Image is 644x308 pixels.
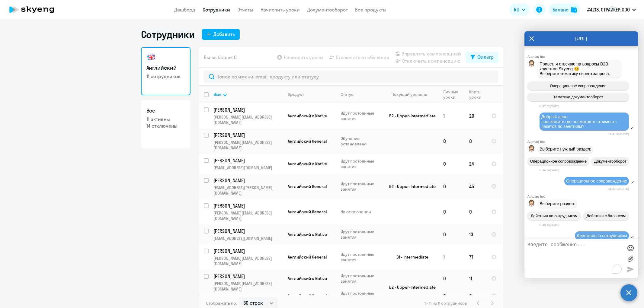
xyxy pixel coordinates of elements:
p: Идут постоянные занятия [341,158,382,169]
div: Текущий уровень [392,92,427,97]
td: 77 [464,244,486,270]
button: Действия с балансом [583,211,629,220]
img: balance [571,7,577,13]
h1: Сотрудники [141,28,195,40]
div: Баланс [553,6,569,13]
a: [PERSON_NAME] [213,177,283,184]
button: Тематики документооборот [527,93,629,101]
span: Английский с Native [288,113,327,119]
span: Действия с балансом [586,214,626,218]
p: [PERSON_NAME] [213,273,282,280]
p: [PERSON_NAME] [213,106,282,113]
span: RU [514,6,519,13]
td: 0 [438,199,464,224]
span: Вы выбрали: 0 [204,54,237,61]
div: Продукт [288,92,304,97]
span: Английский General [288,209,327,214]
img: bot avatar [528,200,535,208]
img: bot avatar [528,145,535,154]
div: Добавить [213,30,235,38]
button: Фильтр [466,52,498,63]
td: 0 [464,129,486,154]
td: B2 - Upper-Intermediate [382,103,438,129]
p: Идут постоянные занятия [341,181,382,192]
span: Отображать по: [206,300,237,306]
a: Все11 активны14 отключены [141,100,191,148]
td: 0 [464,199,486,224]
div: Фильтр [477,53,494,61]
a: Все продукты [355,7,386,13]
td: B1 - Intermediate [382,244,438,270]
p: [PERSON_NAME] [213,202,282,209]
p: [PERSON_NAME][EMAIL_ADDRESS][DOMAIN_NAME] [213,114,283,125]
button: RU [510,4,530,16]
td: 24 [464,154,486,174]
p: Идут постоянные занятия [341,229,382,240]
span: Тематики документооборот [553,95,603,99]
span: Документооборот [594,159,626,164]
p: #4218, СТРАЙКЕР, ООО [587,6,630,13]
p: Обучение остановлено [341,136,382,147]
span: Английский General [288,293,327,299]
time: 11:47:32[DATE] [538,104,559,108]
p: Идут постоянные занятия [341,291,382,301]
label: Лимит 10 файлов [626,254,635,263]
div: Autofaq bot [527,140,638,144]
input: Поиск по имени, email, продукту или статусу [204,71,498,83]
span: Действия по сотрудникам [531,214,578,218]
td: 20 [464,103,486,129]
span: Привет, я отвечаю на вопросы B2B клиентов Skyeng 🙂 Выберите тематику своего запроса. [540,62,610,76]
a: Документооборот [307,7,348,13]
a: Отчеты [237,7,253,13]
a: Сотрудники [203,7,230,13]
a: Начислить уроки [261,7,300,13]
p: 14 отключены [146,122,185,129]
div: Статус [341,92,354,97]
p: [EMAIL_ADDRESS][DOMAIN_NAME] [213,165,283,170]
div: Корп. уроки [469,89,486,100]
p: На отключении [341,209,382,214]
p: Идут постоянные занятия [341,252,382,262]
td: 0 [438,224,464,244]
span: Операционное сопровождение [566,179,627,183]
a: [PERSON_NAME] [213,157,283,164]
td: 11 [464,270,486,287]
p: [EMAIL_ADDRESS][DOMAIN_NAME] [213,236,283,241]
a: Английский11 сотрудников [141,47,191,95]
time: 11:48:08[DATE] [608,132,629,136]
span: Добрый день, подскажите где посмотреть стоимость пакетов по занятиям? [541,114,618,129]
a: [PERSON_NAME] [213,202,283,209]
p: [PERSON_NAME] [213,177,282,184]
p: Идут постоянные занятия [341,110,382,121]
div: Имя [213,92,283,97]
textarea: To enrich screen reader interactions, please activate Accessibility in Grammarly extension settings [527,242,623,275]
p: [PERSON_NAME] [213,157,282,164]
p: [PERSON_NAME][EMAIL_ADDRESS][DOMAIN_NAME] [213,210,283,221]
p: 11 активны [146,116,185,122]
a: Балансbalance [549,4,581,16]
a: [PERSON_NAME] [213,132,283,138]
p: 11 сотрудников [146,73,185,80]
button: #4218, СТРАЙКЕР, ООО [584,2,639,17]
td: 13 [464,224,486,244]
button: Операционное сопровождение [527,157,589,166]
td: B2 - Upper-Intermediate [382,270,438,305]
span: Операционное сопровождение [550,84,607,88]
time: 11:48:13[DATE] [538,223,559,227]
time: 11:48:13[DATE] [608,187,629,190]
td: 0 [438,129,464,154]
img: bot avatar [528,60,535,69]
p: [PERSON_NAME][EMAIL_ADDRESS][DOMAIN_NAME] [213,140,283,151]
p: [PERSON_NAME][EMAIL_ADDRESS][DOMAIN_NAME] [213,256,283,266]
td: 0 [464,287,486,305]
button: Документооборот [591,157,629,166]
button: Действия по сотрудникам [527,211,581,220]
h3: Все [146,107,185,115]
div: Имя [213,92,221,97]
div: Autofaq bot [527,55,638,59]
span: Английский с Native [288,232,327,237]
td: 45 [464,174,486,199]
a: [PERSON_NAME] [213,106,283,113]
span: Английский General [288,184,327,189]
button: Операционное сопровождение [527,81,629,90]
